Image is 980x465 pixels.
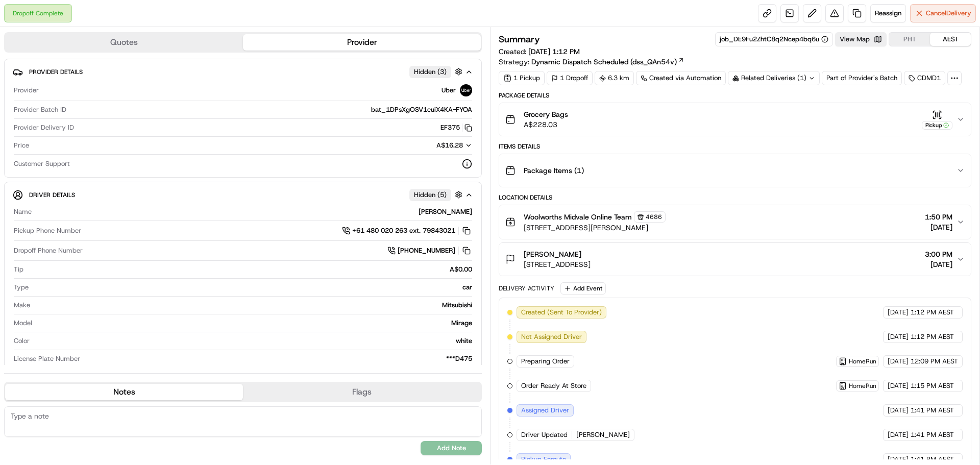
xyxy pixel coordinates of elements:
[524,165,584,176] span: Package Items ( 1 )
[849,357,876,365] span: HomeRun
[888,430,909,439] span: [DATE]
[29,191,75,199] span: Driver Details
[524,259,591,270] span: [STREET_ADDRESS]
[34,336,472,346] div: white
[442,86,456,95] span: Uber
[521,430,568,439] span: Driver Updated
[870,4,906,22] button: Reassign
[174,101,186,113] button: Start new chat
[409,188,465,201] button: Hidden (5)
[849,382,876,390] span: HomeRun
[460,84,472,96] img: uber-new-logo.jpeg
[911,381,954,390] span: 1:15 PM AEST
[102,173,124,181] span: Pylon
[5,384,243,400] button: Notes
[911,357,958,366] span: 12:09 PM AEST
[14,246,83,255] span: Dropoff Phone Number
[888,381,909,390] span: [DATE]
[96,148,164,158] span: API Documentation
[636,71,726,85] a: Created via Automation
[922,110,952,130] button: Pickup
[888,406,909,415] span: [DATE]
[499,71,545,85] div: 1 Pickup
[499,35,540,44] h3: Summary
[925,259,952,270] span: [DATE]
[243,34,481,51] button: Provider
[36,319,472,328] div: Mirage
[911,308,954,317] span: 1:12 PM AEST
[14,141,29,150] span: Price
[5,34,243,51] button: Quotes
[86,149,94,157] div: 💻
[521,357,570,366] span: Preparing Order
[904,71,945,85] div: CDMD1
[27,66,168,77] input: Clear
[28,265,472,274] div: A$0.00
[14,207,32,216] span: Name
[595,71,634,85] div: 6.3 km
[910,4,976,22] button: CancelDelivery
[531,57,684,67] a: Dynamic Dispatch Scheduled (dss_QAn54v)
[35,97,167,108] div: Start new chat
[888,332,909,341] span: [DATE]
[646,213,662,221] span: 4686
[521,381,586,390] span: Order Ready At Store
[371,105,472,114] span: bat_1DPsXgOSV1euiX4KA-FYOA
[35,108,129,116] div: We're available if you need us!
[243,384,481,400] button: Flags
[29,68,83,76] span: Provider Details
[521,406,569,415] span: Assigned Driver
[521,308,602,317] span: Created (Sent To Provider)
[926,9,971,18] span: Cancel Delivery
[33,283,472,292] div: car
[925,222,952,232] span: [DATE]
[524,119,568,130] span: A$228.03
[560,282,606,295] button: Add Event
[10,41,186,57] p: Welcome 👋
[387,245,472,256] a: [PHONE_NUMBER]
[342,225,472,236] a: +61 480 020 263 ext. 79843021
[20,148,78,158] span: Knowledge Base
[524,249,581,259] span: [PERSON_NAME]
[911,430,954,439] span: 1:41 PM AEST
[925,212,952,222] span: 1:50 PM
[440,123,472,132] button: EF375
[352,226,455,235] span: +61 480 020 263 ext. 79843021
[911,455,954,464] span: 1:41 PM AEST
[499,142,971,151] div: Items Details
[521,455,566,464] span: Pickup Enroute
[414,67,447,77] span: Hidden ( 3 )
[524,223,666,233] span: [STREET_ADDRESS][PERSON_NAME]
[499,154,971,187] button: Package Items (1)
[409,65,465,78] button: Hidden (3)
[10,97,29,116] img: 1736555255976-a54dd68f-1ca7-489b-9aae-adbdc363a1c4
[499,46,580,57] span: Created:
[14,226,81,235] span: Pickup Phone Number
[524,212,632,222] span: Woolworths Midvale Online Team
[10,149,18,157] div: 📗
[499,103,971,136] button: Grocery BagsA$228.03Pickup
[528,47,580,56] span: [DATE] 1:12 PM
[82,144,168,162] a: 💻API Documentation
[499,91,971,100] div: Package Details
[889,33,930,46] button: PHT
[14,319,32,328] span: Model
[524,109,568,119] span: Grocery Bags
[14,283,29,292] span: Type
[888,308,909,317] span: [DATE]
[14,354,80,363] span: License Plate Number
[14,336,30,346] span: Color
[14,86,39,95] span: Provider
[720,35,828,44] button: job_DE9Fu2ZhtC8q2Ncep4bq6u
[911,332,954,341] span: 1:12 PM AEST
[6,144,82,162] a: 📗Knowledge Base
[13,63,473,80] button: Provider DetailsHidden (3)
[414,190,447,200] span: Hidden ( 5 )
[398,246,455,255] span: [PHONE_NUMBER]
[14,123,74,132] span: Provider Delivery ID
[10,10,31,31] img: Nash
[576,430,630,439] span: [PERSON_NAME]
